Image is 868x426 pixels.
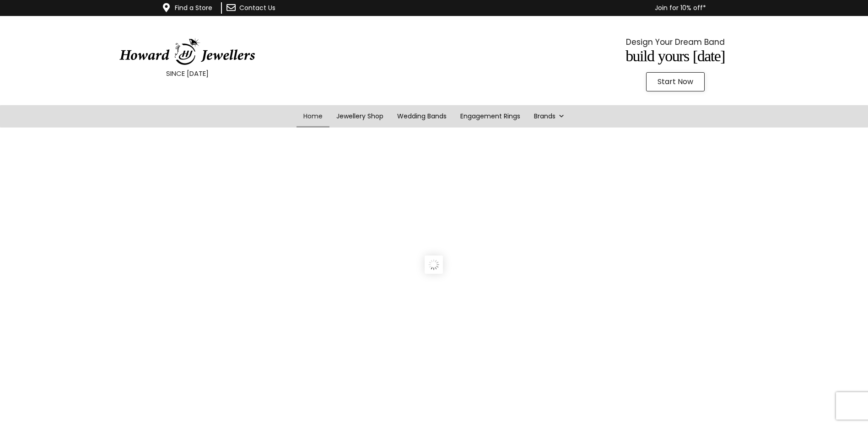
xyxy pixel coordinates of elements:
a: Start Now [646,72,705,91]
a: Find a Store [175,3,212,12]
a: Contact Us [239,3,275,12]
p: SINCE [DATE] [23,68,352,80]
p: Design Your Dream Band [511,35,840,49]
img: HowardJewellersLogo-04 [119,38,256,65]
p: Join for 10% off* [329,2,706,14]
a: Engagement Rings [453,105,527,128]
a: Wedding Bands [390,105,453,128]
a: Jewellery Shop [329,105,390,128]
a: Home [297,105,329,128]
span: Build Yours [DATE] [625,48,725,64]
a: Brands [527,105,571,128]
span: Start Now [658,78,693,85]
